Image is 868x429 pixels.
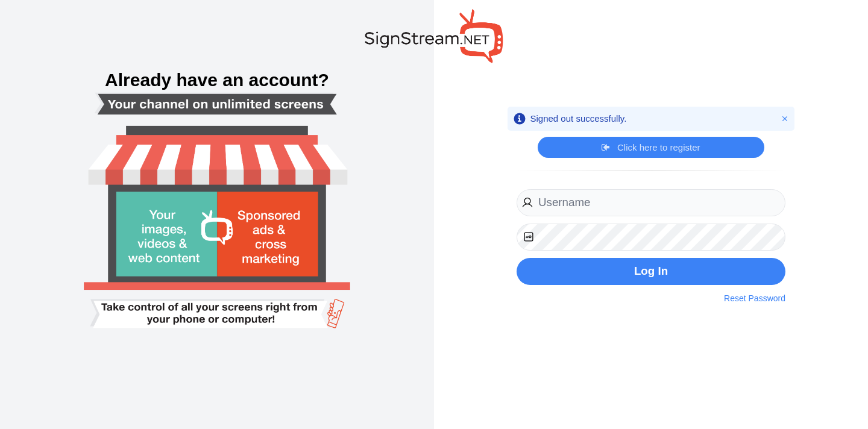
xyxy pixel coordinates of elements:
[517,189,785,216] input: Username
[53,32,381,397] img: Smart tv login
[12,71,422,89] h3: Already have an account?
[724,292,785,305] a: Reset Password
[517,258,785,285] button: Log In
[602,142,700,154] a: Click here to register
[365,9,503,63] img: SignStream.NET
[779,113,791,125] button: Close
[530,113,627,125] div: Signed out successfully.
[808,371,868,429] iframe: Chat Widget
